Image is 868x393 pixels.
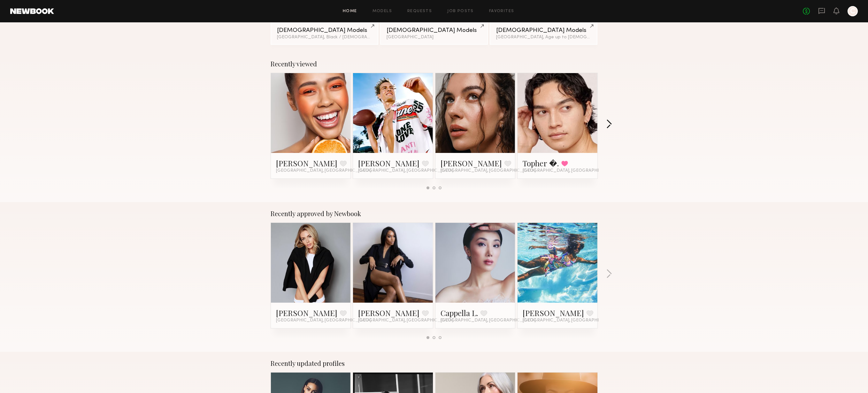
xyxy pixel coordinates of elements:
[523,318,618,323] span: [GEOGRAPHIC_DATA], [GEOGRAPHIC_DATA]
[496,27,591,34] div: [DEMOGRAPHIC_DATA] Models
[441,318,536,323] span: [GEOGRAPHIC_DATA], [GEOGRAPHIC_DATA]
[848,6,858,16] a: C
[358,158,419,168] a: [PERSON_NAME]
[271,20,378,45] a: [DEMOGRAPHIC_DATA] Models[GEOGRAPHIC_DATA], Black / [DEMOGRAPHIC_DATA]
[276,158,337,168] a: [PERSON_NAME]
[407,9,432,13] a: Requests
[358,168,453,173] span: [GEOGRAPHIC_DATA], [GEOGRAPHIC_DATA]
[277,27,372,34] div: [DEMOGRAPHIC_DATA] Models
[380,20,488,45] a: [DEMOGRAPHIC_DATA] Models[GEOGRAPHIC_DATA]
[276,318,371,323] span: [GEOGRAPHIC_DATA], [GEOGRAPHIC_DATA]
[523,158,559,168] a: Topher �.
[373,9,392,13] a: Models
[358,318,453,323] span: [GEOGRAPHIC_DATA], [GEOGRAPHIC_DATA]
[523,168,618,173] span: [GEOGRAPHIC_DATA], [GEOGRAPHIC_DATA]
[277,35,372,40] div: [GEOGRAPHIC_DATA], Black / [DEMOGRAPHIC_DATA]
[387,27,481,34] div: [DEMOGRAPHIC_DATA] Models
[271,210,598,217] div: Recently approved by Newbook
[271,359,598,367] div: Recently updated profiles
[276,308,337,318] a: [PERSON_NAME]
[271,60,598,68] div: Recently viewed
[523,308,584,318] a: [PERSON_NAME]
[387,35,481,40] div: [GEOGRAPHIC_DATA]
[447,9,474,13] a: Job Posts
[441,308,478,318] a: Cappella L.
[490,20,597,45] a: [DEMOGRAPHIC_DATA] Models[GEOGRAPHIC_DATA], Age up to [DEMOGRAPHIC_DATA].
[276,168,371,173] span: [GEOGRAPHIC_DATA], [GEOGRAPHIC_DATA]
[441,158,502,168] a: [PERSON_NAME]
[489,9,514,13] a: Favorites
[496,35,591,40] div: [GEOGRAPHIC_DATA], Age up to [DEMOGRAPHIC_DATA].
[358,308,419,318] a: [PERSON_NAME]
[343,9,357,13] a: Home
[441,168,536,173] span: [GEOGRAPHIC_DATA], [GEOGRAPHIC_DATA]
